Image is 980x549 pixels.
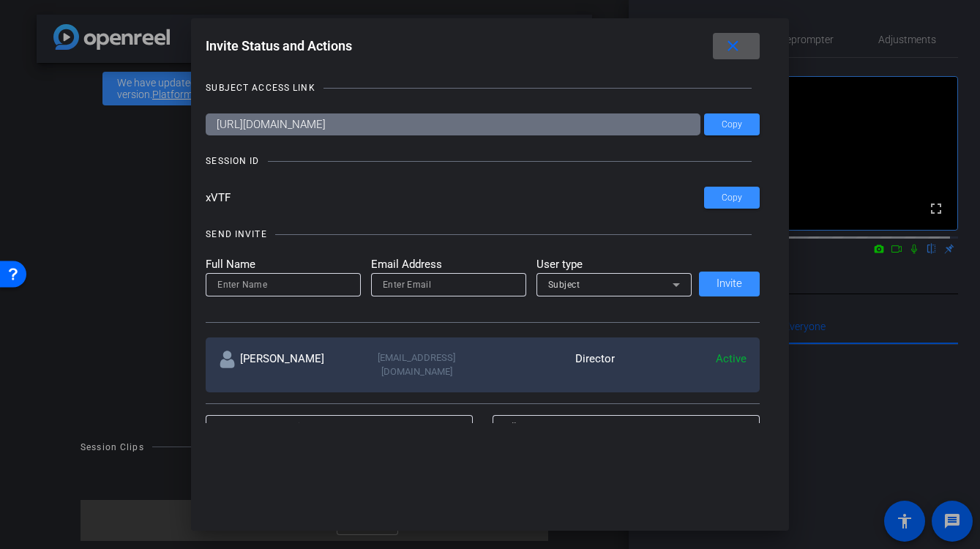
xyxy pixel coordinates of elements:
input: Enter Email [383,276,515,294]
mat-label: Email Address [371,256,526,273]
div: SEND INVITE [206,227,266,242]
openreel-title-line: SEND INVITE [206,227,760,242]
div: [EMAIL_ADDRESS][DOMAIN_NAME] [351,351,482,379]
openreel-title-line: SESSION ID [206,154,760,168]
mat-label: Full Name [206,256,361,273]
button: Copy [704,187,760,209]
span: All Teams [504,421,551,433]
openreel-title-line: SUBJECT ACCESS LINK [206,81,760,95]
div: Invite Status and Actions [206,33,760,59]
button: Copy [704,113,760,135]
div: SUBJECT ACCESS LINK [206,81,315,95]
span: Active [716,352,747,365]
mat-icon: close [724,37,742,56]
div: [PERSON_NAME] [219,351,351,379]
div: Director [483,351,615,379]
div: SESSION ID [206,154,259,168]
input: Enter name or email [217,418,461,436]
span: Subject [548,280,580,290]
span: Copy [722,193,742,203]
mat-label: User type [536,256,692,273]
input: Enter Name [217,276,349,294]
span: Copy [722,119,742,130]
